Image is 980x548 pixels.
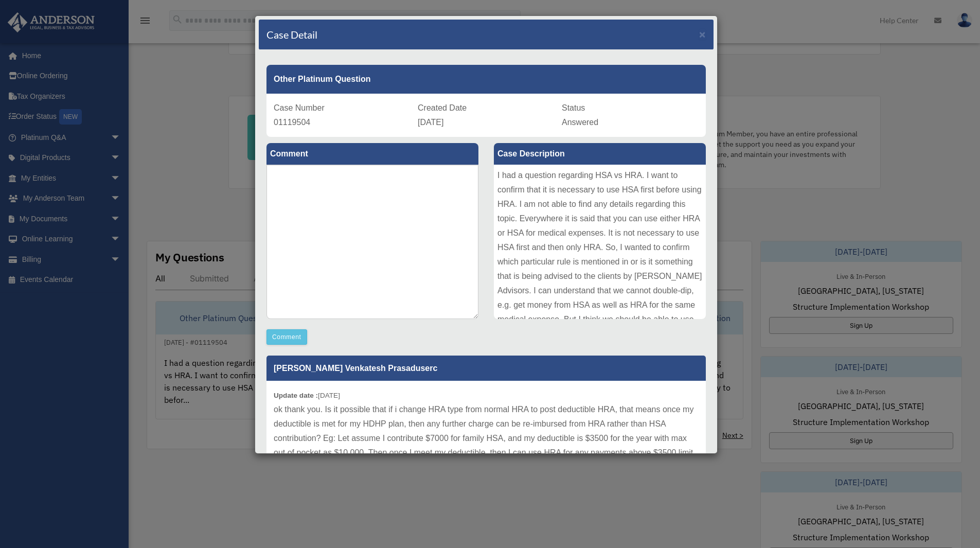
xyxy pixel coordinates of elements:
label: Case Description [494,143,706,165]
button: Comment [266,329,307,345]
h4: Case Detail [266,27,317,42]
label: Comment [266,143,478,165]
div: I had a question regarding HSA vs HRA. I want to confirm that it is necessary to use HSA first be... [494,165,706,319]
small: [DATE] [274,392,340,399]
button: Close [699,29,706,40]
b: Update date : [274,392,318,399]
span: Case Number [274,103,325,112]
span: Answered [562,118,598,127]
div: Other Platinum Question [266,65,706,94]
span: Created Date [418,103,467,112]
span: × [699,28,706,40]
span: Status [562,103,585,112]
span: 01119504 [274,118,310,127]
span: [DATE] [418,118,443,127]
p: ok thank you. Is it possible that if i change HRA type from normal HRA to post deductible HRA, th... [274,402,699,474]
p: [PERSON_NAME] Venkatesh Prasaduserc [266,356,706,381]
